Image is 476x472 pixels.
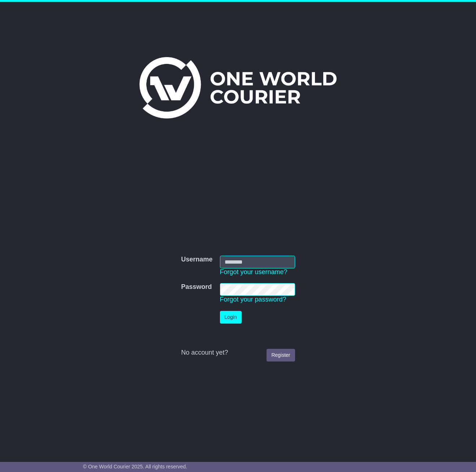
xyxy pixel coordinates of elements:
[220,296,286,303] a: Forgot your password?
[267,349,295,361] a: Register
[220,268,287,276] a: Forgot your username?
[139,57,337,118] img: One World
[83,464,187,469] span: © One World Courier 2025. All rights reserved.
[181,283,212,291] label: Password
[181,349,295,357] div: No account yet?
[220,311,242,324] button: Login
[181,256,212,264] label: Username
